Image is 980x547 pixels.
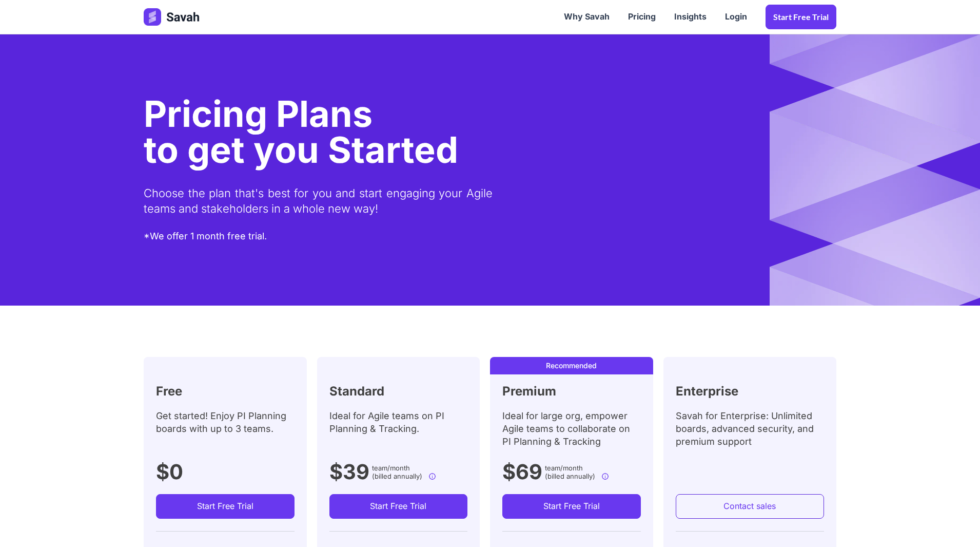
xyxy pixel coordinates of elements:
[428,473,436,480] img: info
[766,5,836,29] a: Start Free trial
[372,471,422,482] label: (billed annually)
[502,382,556,401] h2: Premium
[144,128,458,172] span: to get you Started
[676,382,738,401] h2: Enterprise
[676,409,825,456] div: Savah for Enterprise: Unlimited boards, advanced security, and premium support
[144,229,267,244] div: *We offer 1 month free trial.
[545,463,583,474] span: team/month
[601,473,609,480] img: info
[619,1,665,33] a: Pricing
[329,382,384,401] h2: Standard
[716,1,756,33] a: Login
[329,456,369,488] h1: $39
[156,409,295,456] div: Get started! Enjoy PI Planning boards with up to 3 teams.
[493,360,650,371] div: Recommended
[329,494,468,519] a: Start Free Trial
[156,494,295,519] a: Start Free Trial
[329,409,468,456] div: Ideal for Agile teams on PI Planning & Tracking.
[502,494,641,519] a: Start Free Trial
[156,382,182,401] h2: Free
[144,91,458,137] div: Pricing Plans
[545,471,595,482] label: (billed annually)
[555,1,619,33] a: Why Savah
[144,173,493,230] div: Choose the plan that's best for you and start engaging your Agile teams and stakeholders in a who...
[372,463,410,474] span: team/month
[665,1,716,33] a: Insights
[156,456,183,488] h1: $0
[676,494,825,519] a: Contact sales
[502,409,641,456] div: Ideal for large org, empower Agile teams to collaborate on PI Planning & Tracking
[502,456,542,488] h1: $69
